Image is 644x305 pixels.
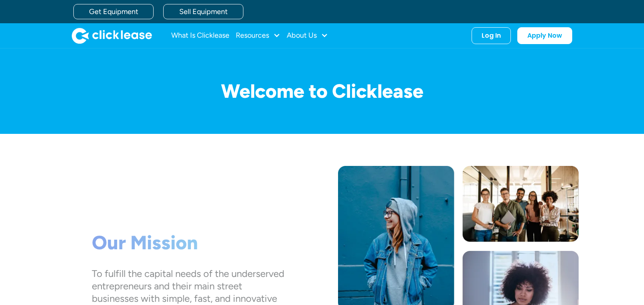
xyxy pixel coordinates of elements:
a: home [72,28,152,44]
img: Clicklease logo [72,28,152,44]
a: Sell Equipment [163,4,243,19]
div: Resources [236,28,280,44]
a: Get Equipment [73,4,154,19]
div: Log In [482,32,501,40]
h1: Our Mission [92,231,284,255]
a: What Is Clicklease [171,28,229,44]
a: Apply Now [517,27,572,44]
h1: Welcome to Clicklease [65,81,579,102]
div: About Us [287,28,328,44]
